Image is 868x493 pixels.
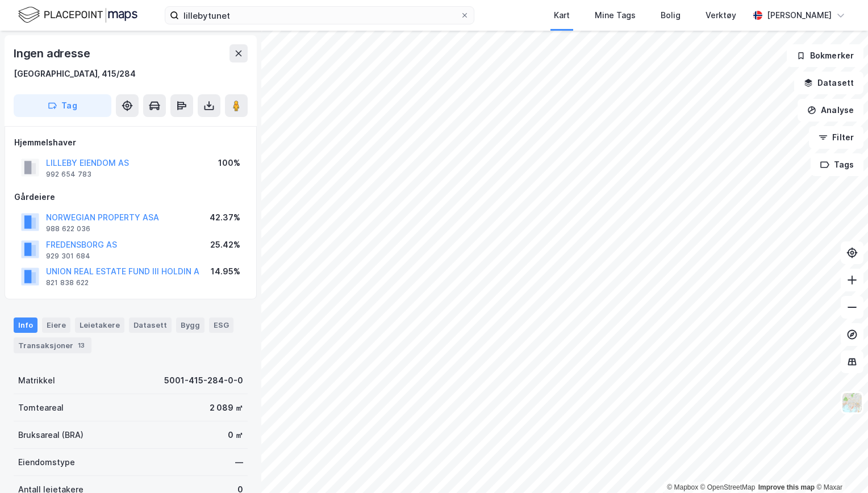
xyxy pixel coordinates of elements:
button: Datasett [794,72,863,94]
div: Transaksjoner [14,337,91,353]
div: Verktøy [706,9,736,22]
div: 14.95% [211,265,240,278]
div: 100% [218,156,240,170]
button: Bokmerker [787,44,863,67]
div: Kart [554,9,570,22]
div: Matrikkel [18,374,55,387]
div: 988 622 036 [46,224,90,233]
div: Bruksareal (BRA) [18,428,84,442]
img: logo.f888ab2527a4732fd821a326f86c7f29.svg [18,5,137,25]
div: Mine Tags [595,9,636,22]
div: 821 838 622 [46,278,89,287]
div: — [235,456,243,469]
button: Analyse [798,99,863,122]
div: Hjemmelshaver [14,136,247,149]
div: 42.37% [210,211,240,224]
div: ESG [209,317,233,332]
div: Bolig [661,9,681,22]
div: 5001-415-284-0-0 [164,374,243,387]
div: [PERSON_NAME] [767,9,832,22]
div: Gårdeiere [14,190,247,204]
div: Info [14,317,37,332]
button: Filter [809,126,863,149]
iframe: Chat Widget [811,438,868,493]
div: Datasett [129,317,172,332]
a: OpenStreetMap [700,483,756,491]
img: Z [841,392,863,413]
div: 992 654 783 [46,170,91,179]
button: Tag [14,94,111,117]
div: 13 [76,340,87,351]
input: Søk på adresse, matrikkel, gårdeiere, leietakere eller personer [179,7,460,24]
div: Ingen adresse [14,44,92,62]
div: 929 301 684 [46,252,90,261]
div: 25.42% [210,238,240,252]
a: Improve this map [758,483,815,491]
div: 2 089 ㎡ [210,401,243,415]
div: Kontrollprogram for chat [811,438,868,493]
div: Leietakere [75,317,124,332]
div: Eiere [42,317,70,332]
div: [GEOGRAPHIC_DATA], 415/284 [14,67,136,81]
div: Tomteareal [18,401,64,415]
button: Tags [811,153,863,176]
a: Mapbox [667,483,698,491]
div: Eiendomstype [18,456,75,469]
div: 0 ㎡ [228,428,243,442]
div: Bygg [176,317,205,332]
